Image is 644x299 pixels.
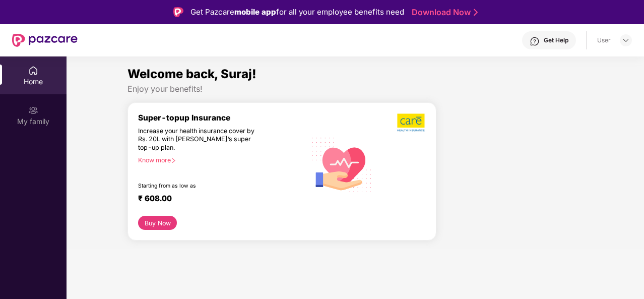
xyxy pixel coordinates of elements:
div: User [597,36,611,44]
img: svg+xml;base64,PHN2ZyB4bWxucz0iaHR0cDovL3d3dy53My5vcmcvMjAwMC9zdmciIHhtbG5zOnhsaW5rPSJodHRwOi8vd3... [306,128,378,201]
div: Get Help [544,36,568,44]
div: Super-topup Insurance [138,113,306,123]
span: Welcome back, Suraj! [127,67,256,81]
img: svg+xml;base64,PHN2ZyBpZD0iRHJvcGRvd24tMzJ4MzIiIHhtbG5zPSJodHRwOi8vd3d3LnczLm9yZy8yMDAwL3N2ZyIgd2... [622,36,630,44]
img: svg+xml;base64,PHN2ZyB3aWR0aD0iMjAiIGhlaWdodD0iMjAiIHZpZXdCb3g9IjAgMCAyMCAyMCIgZmlsbD0ibm9uZSIgeG... [28,105,38,115]
img: Stroke [474,7,478,18]
img: svg+xml;base64,PHN2ZyBpZD0iSG9tZSIgeG1sbnM9Imh0dHA6Ly93d3cudzMub3JnLzIwMDAvc3ZnIiB3aWR0aD0iMjAiIG... [28,66,38,76]
img: svg+xml;base64,PHN2ZyBpZD0iSGVscC0zMngzMiIgeG1sbnM9Imh0dHA6Ly93d3cudzMub3JnLzIwMDAvc3ZnIiB3aWR0aD... [530,36,540,46]
button: Buy Now [138,216,177,230]
span: right [171,158,176,163]
div: Know more [138,156,300,163]
strong: mobile app [234,7,276,17]
div: Get Pazcare for all your employee benefits need [190,6,404,18]
img: New Pazcare Logo [12,34,78,47]
div: ₹ 608.00 [138,194,296,206]
div: Increase your health insurance cover by Rs. 20L with [PERSON_NAME]’s super top-up plan. [138,127,263,152]
a: Download Now [412,7,475,18]
img: b5dec4f62d2307b9de63beb79f102df3.png [397,113,426,132]
img: Logo [173,7,183,17]
div: Enjoy your benefits! [127,84,583,94]
div: Starting from as low as [138,183,263,190]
